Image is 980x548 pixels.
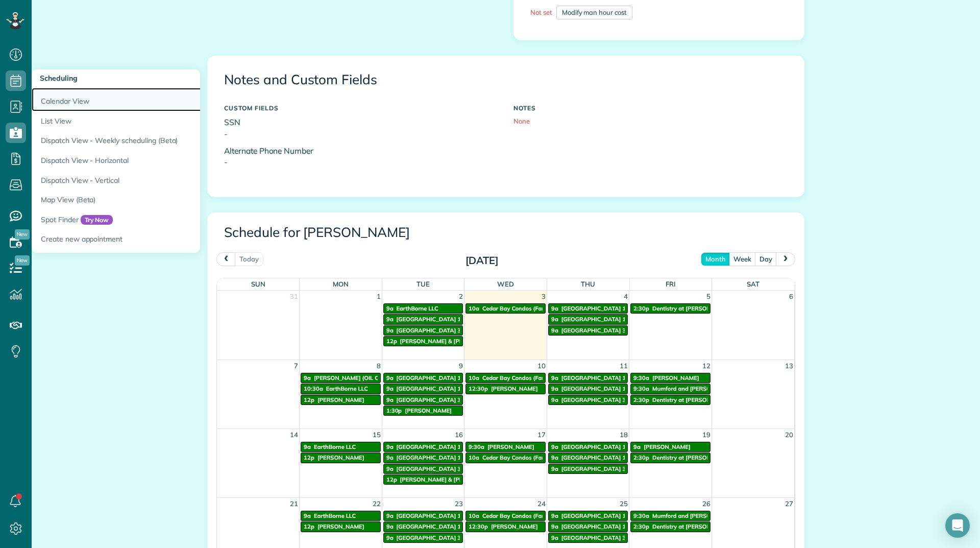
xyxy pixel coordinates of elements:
[630,511,710,521] a: 9:30a Mumford and [PERSON_NAME] Concrete
[548,314,628,324] a: 9a [GEOGRAPHIC_DATA] 16
[548,442,628,452] a: 9a [GEOGRAPHIC_DATA] 1
[784,360,794,372] span: 13
[301,373,381,383] a: 9a [PERSON_NAME] (OIL CHANGE)
[788,291,794,302] span: 6
[383,336,463,346] a: 12p [PERSON_NAME] & [PERSON_NAME]
[304,443,311,450] span: 9a
[383,452,463,463] a: 9a [GEOGRAPHIC_DATA] 16
[383,442,463,452] a: 9a [GEOGRAPHIC_DATA] 1
[551,385,558,392] span: 9a
[304,396,314,403] span: 12p
[630,395,710,405] a: 2:30p Dentistry at [PERSON_NAME][GEOGRAPHIC_DATA]
[469,305,479,312] span: 10a
[487,443,534,450] span: [PERSON_NAME]
[755,252,777,266] button: day
[536,360,547,372] span: 10
[530,8,552,16] span: Not set
[386,407,402,414] span: 1:30p
[652,523,792,530] span: Dentistry at [PERSON_NAME][GEOGRAPHIC_DATA]
[386,465,394,472] span: 9a
[551,465,558,472] span: 9a
[633,523,649,530] span: 2:30p
[383,406,463,416] a: 1:30p [PERSON_NAME]
[314,512,356,519] span: EarthBorne LLC
[386,534,394,541] span: 9a
[397,385,464,392] span: [GEOGRAPHIC_DATA] 16
[551,374,558,382] span: 9a
[630,521,710,532] a: 2:30p Dentistry at [PERSON_NAME][GEOGRAPHIC_DATA]
[304,374,311,382] span: 9a
[561,316,629,323] span: [GEOGRAPHIC_DATA] 16
[551,327,558,334] span: 9a
[289,291,299,302] span: 31
[465,521,546,532] a: 12:30p [PERSON_NAME]
[397,534,461,541] span: [GEOGRAPHIC_DATA] 3
[633,454,649,461] span: 2:30p
[945,513,970,538] div: Open Intercom Messenger
[376,291,382,302] span: 1
[32,171,287,190] a: Dispatch View - Vertical
[333,280,349,288] span: Mon
[301,384,381,394] a: 10:30a EarthBorne LLC
[386,385,394,392] span: 9a
[561,385,629,392] span: [GEOGRAPHIC_DATA] 16
[383,521,463,532] a: 9a [GEOGRAPHIC_DATA] 16
[729,252,756,266] button: week
[383,303,463,314] a: 9a EarthBorne LLC
[551,454,558,461] span: 9a
[383,464,463,474] a: 9a [GEOGRAPHIC_DATA] 3
[561,327,626,334] span: [GEOGRAPHIC_DATA] 3
[551,523,558,530] span: 9a
[784,429,794,441] span: 20
[561,305,626,312] span: [GEOGRAPHIC_DATA] 1
[251,280,265,288] span: Sun
[317,523,364,530] span: [PERSON_NAME]
[397,305,438,312] span: EarthBorne LLC
[630,452,710,463] a: 2:30p Dentistry at [PERSON_NAME][GEOGRAPHIC_DATA]
[548,511,628,521] a: 9a [GEOGRAPHIC_DATA] 1
[482,512,583,519] span: Cedar Bay Condos (Far Left New Bld))
[701,429,712,441] span: 19
[633,512,649,519] span: 9:30a
[561,465,626,472] span: [GEOGRAPHIC_DATA] 3
[705,291,712,302] span: 5
[454,498,464,510] span: 23
[619,429,629,441] span: 18
[556,6,632,19] a: Modify man hour cost
[397,465,461,472] span: [GEOGRAPHIC_DATA] 3
[491,523,538,530] span: [PERSON_NAME]
[383,314,463,324] a: 9a [GEOGRAPHIC_DATA] 1
[317,396,364,403] span: [PERSON_NAME]
[776,252,795,266] button: next
[301,521,381,532] a: 12p [PERSON_NAME]
[652,374,699,382] span: [PERSON_NAME]
[81,215,113,225] span: Try Now
[301,452,381,463] a: 12p [PERSON_NAME]
[630,442,710,452] a: 9a [PERSON_NAME]
[383,511,463,521] a: 9a [GEOGRAPHIC_DATA] 1
[551,512,558,519] span: 9a
[513,117,530,125] span: None
[465,511,546,521] a: 10a Cedar Bay Condos (Far Left New Bld))
[561,454,629,461] span: [GEOGRAPHIC_DATA] 16
[397,523,464,530] span: [GEOGRAPHIC_DATA] 16
[551,316,558,323] span: 9a
[386,305,394,312] span: 9a
[548,303,628,314] a: 9a [GEOGRAPHIC_DATA] 1
[289,498,299,510] span: 21
[630,303,710,314] a: 2:30p Dentistry at [PERSON_NAME][GEOGRAPHIC_DATA]
[666,280,676,288] span: Fri
[386,523,394,530] span: 9a
[386,512,394,519] span: 9a
[633,385,649,392] span: 9:30a
[224,225,788,240] h3: Schedule for [PERSON_NAME]
[465,303,546,314] a: 10a Cedar Bay Condos (Far Left New Bld))
[469,374,479,382] span: 10a
[633,305,649,312] span: 2:30p
[397,454,464,461] span: [GEOGRAPHIC_DATA] 16
[301,395,381,405] a: 12p [PERSON_NAME]
[304,454,314,461] span: 12p
[400,338,500,345] span: [PERSON_NAME] & [PERSON_NAME]
[548,384,628,394] a: 9a [GEOGRAPHIC_DATA] 16
[561,374,626,382] span: [GEOGRAPHIC_DATA] 1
